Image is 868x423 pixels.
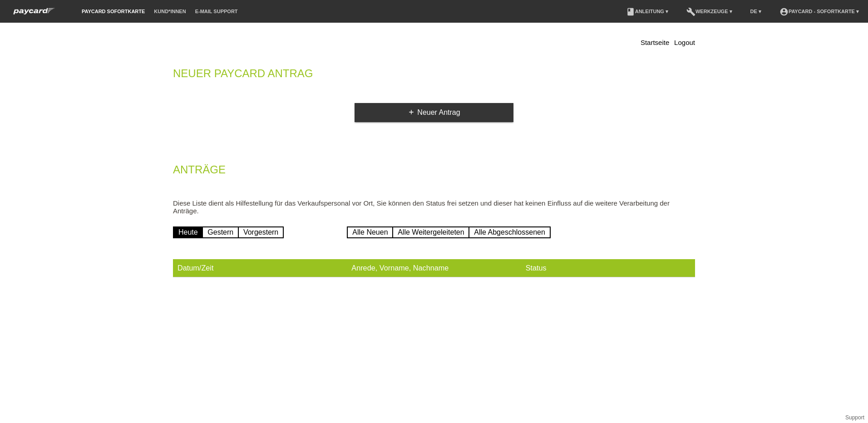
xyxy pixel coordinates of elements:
[682,9,737,14] a: buildWerkzeuge ▾
[521,259,695,277] th: Status
[746,9,766,14] a: DE ▾
[355,103,513,122] a: addNeuer Antrag
[173,165,695,179] h2: Anträge
[9,6,59,16] img: paycard Sofortkarte
[238,226,284,238] a: Vorgestern
[392,226,469,238] a: Alle Weitergeleiteten
[202,226,239,238] a: Gestern
[641,39,669,46] a: Startseite
[173,259,347,277] th: Datum/Zeit
[674,39,695,46] a: Logout
[77,9,149,14] a: paycard Sofortkarte
[469,226,551,238] a: Alle Abgeschlossenen
[408,108,415,116] i: add
[347,226,393,238] a: Alle Neuen
[686,7,695,16] i: build
[845,414,864,421] a: Support
[347,259,521,277] th: Anrede, Vorname, Nachname
[173,69,695,83] h2: Neuer Paycard Antrag
[779,7,789,16] i: account_circle
[149,9,190,14] a: Kund*innen
[621,9,673,14] a: bookAnleitung ▾
[173,199,695,215] p: Diese Liste dient als Hilfestellung für das Verkaufspersonal vor Ort, Sie können den Status frei ...
[191,9,242,14] a: E-Mail Support
[9,10,59,17] a: paycard Sofortkarte
[626,7,635,16] i: book
[775,9,863,14] a: account_circlepaycard - Sofortkarte ▾
[173,226,203,238] a: Heute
